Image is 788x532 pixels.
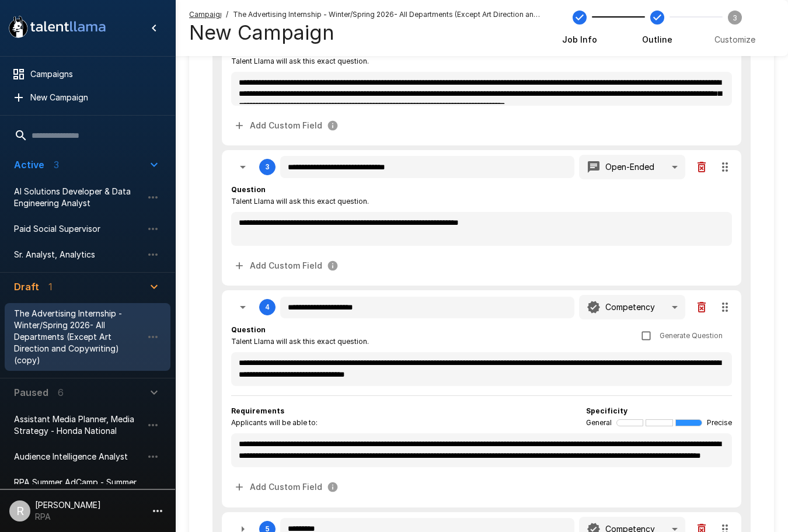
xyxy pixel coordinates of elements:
[266,303,270,311] div: 4
[226,9,228,20] span: /
[231,406,284,415] b: Requirements
[231,185,266,194] b: Question
[660,330,723,342] span: Generate Question
[231,115,343,137] span: Custom fields allow you to automatically extract specific data from candidate responses.
[733,13,737,22] text: 3
[231,325,266,334] b: Question
[231,417,318,429] span: Applicants will be able to:
[231,477,343,498] span: Custom fields allow you to automatically extract specific data from candidate responses.
[707,417,732,429] span: Precise
[562,34,597,46] span: Job Info
[231,55,369,67] span: Talent Llama will ask this exact question.
[605,301,655,313] p: Competency
[189,20,334,45] h4: New Campaign
[233,9,541,20] span: The Advertising Internship - Winter/Spring 2026- All Departments (Except Art Direction and Copywr...
[266,163,270,171] div: 3
[642,34,672,46] span: Outline
[714,34,755,46] span: Customize
[231,196,369,207] span: Talent Llama will ask this exact question.
[231,336,369,347] span: Talent Llama will ask this exact question.
[605,161,654,173] p: Open-Ended
[586,417,612,429] span: General
[586,406,627,415] b: Specificity
[231,115,343,137] button: Add Custom Field
[231,255,343,277] span: Custom fields allow you to automatically extract specific data from candidate responses.
[189,10,228,19] u: Campaigns
[231,255,343,277] button: Add Custom Field
[231,477,343,498] button: Add Custom Field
